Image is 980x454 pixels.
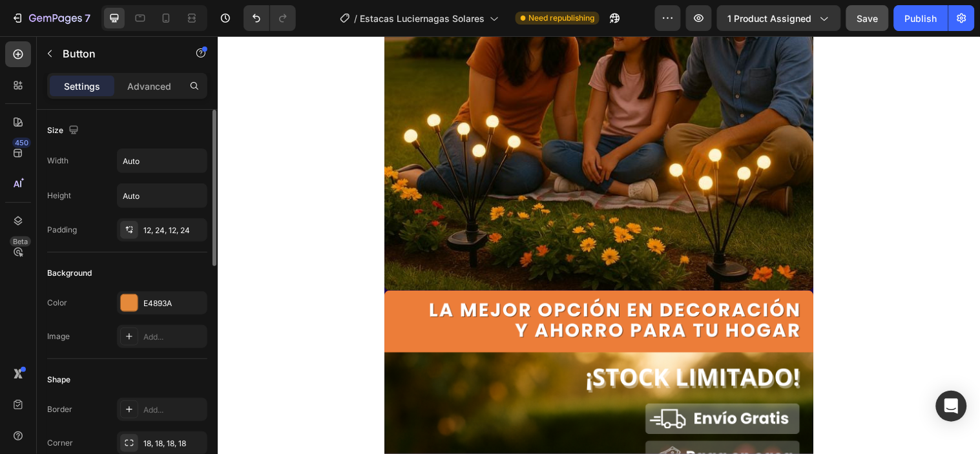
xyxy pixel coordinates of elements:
[5,5,96,31] button: 7
[64,79,100,93] p: Settings
[857,13,879,24] span: Save
[894,5,948,31] button: Publish
[47,374,70,386] div: Shape
[143,298,204,309] div: E4893A
[354,12,357,25] span: /
[244,5,296,31] div: Undo/Redo
[528,12,594,24] span: Need republishing
[47,437,73,449] div: Corner
[728,12,812,25] span: 1 product assigned
[47,331,70,342] div: Image
[12,138,31,148] div: 450
[127,79,171,93] p: Advanced
[143,331,204,343] div: Add...
[63,46,172,61] p: Button
[47,297,67,309] div: Color
[143,225,204,236] div: 12, 24, 12, 24
[717,5,841,31] button: 1 product assigned
[85,10,90,26] p: 7
[47,155,68,167] div: Width
[360,12,485,25] span: Estacas Luciernagas Solares
[47,122,81,139] div: Size
[47,190,71,201] div: Height
[10,236,31,247] div: Beta
[118,149,207,172] input: Auto
[143,438,204,449] div: 18, 18, 18, 18
[118,184,207,207] input: Auto
[47,224,77,236] div: Padding
[936,391,967,422] div: Open Intercom Messenger
[47,404,72,415] div: Border
[846,5,889,31] button: Save
[143,404,204,416] div: Add...
[47,267,92,279] div: Background
[217,36,980,454] iframe: Design area
[905,12,937,25] div: Publish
